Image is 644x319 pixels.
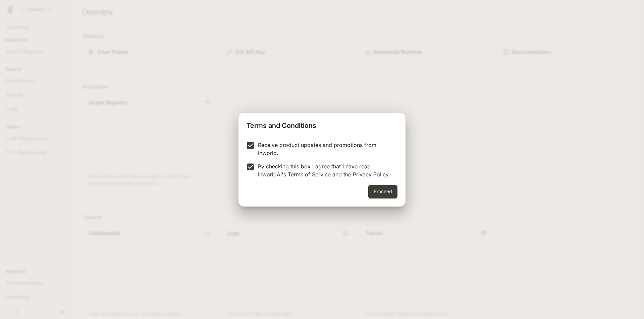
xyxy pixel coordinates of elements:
a: Privacy Policy [353,171,388,178]
p: Receive product updates and promotions from Inworld. [258,141,392,157]
a: Terms of Service [288,171,331,178]
h2: Terms and Conditions [238,113,406,136]
button: Proceed [368,185,397,198]
p: By checking this box I agree that I have read InworldAI's and the . [258,162,392,178]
